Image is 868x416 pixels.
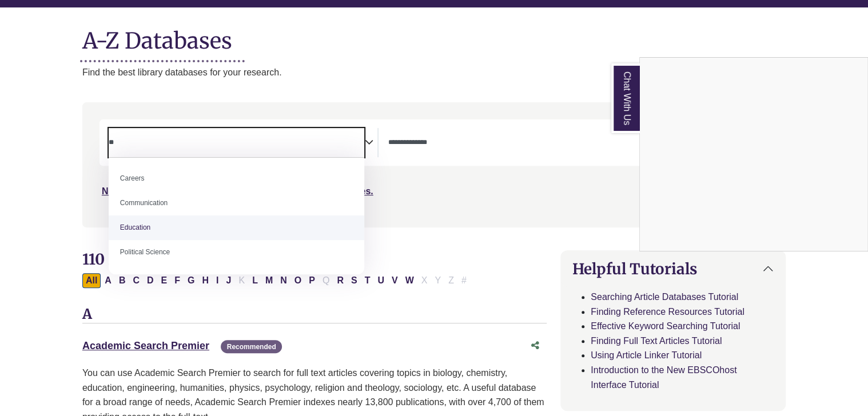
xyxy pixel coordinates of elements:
a: Chat With Us [611,63,640,133]
li: Careers [109,166,364,191]
li: Political Science [109,240,364,265]
div: Chat With Us [639,57,868,251]
li: Communication [109,191,364,215]
iframe: Chat Widget [640,58,867,251]
li: Education [109,215,364,240]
